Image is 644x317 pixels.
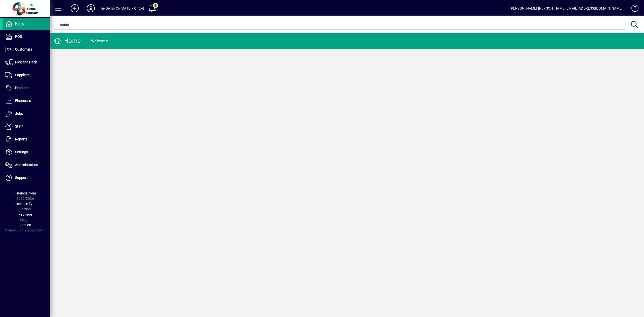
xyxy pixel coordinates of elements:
[3,82,50,94] a: Products
[91,37,108,45] div: Welcome
[3,146,50,158] a: Settings
[54,37,81,45] div: Home
[3,95,50,107] a: Financials
[15,86,29,90] span: Products
[15,22,24,26] span: Home
[628,1,638,17] a: Knowledge Base
[83,4,99,13] button: Profile
[3,43,50,56] a: Customers
[3,133,50,146] a: Reports
[67,4,83,13] button: Add
[3,69,50,82] a: Suppliers
[18,212,32,216] span: Package
[19,223,31,227] span: Version
[510,4,623,12] div: [PERSON_NAME] [PERSON_NAME][EMAIL_ADDRESS][DOMAIN_NAME]
[15,99,31,103] span: Financials
[15,176,28,180] span: Support
[15,150,28,154] span: Settings
[15,47,32,51] span: Customers
[15,73,29,77] span: Suppliers
[15,34,22,38] span: POS
[15,111,23,115] span: Jobs
[15,124,23,128] span: Staff
[14,202,36,206] span: Licensee Type
[15,60,37,64] span: Pick and Pack
[15,137,27,141] span: Reports
[3,172,50,184] a: Support
[3,159,50,171] a: Administration
[3,120,50,133] a: Staff
[14,191,36,195] span: Financial Year
[3,107,50,120] a: Jobs
[99,4,144,12] div: The Demo Co [DATE] - Ontoit
[3,56,50,69] a: Pick and Pack
[15,163,38,167] span: Administration
[3,30,50,43] a: POS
